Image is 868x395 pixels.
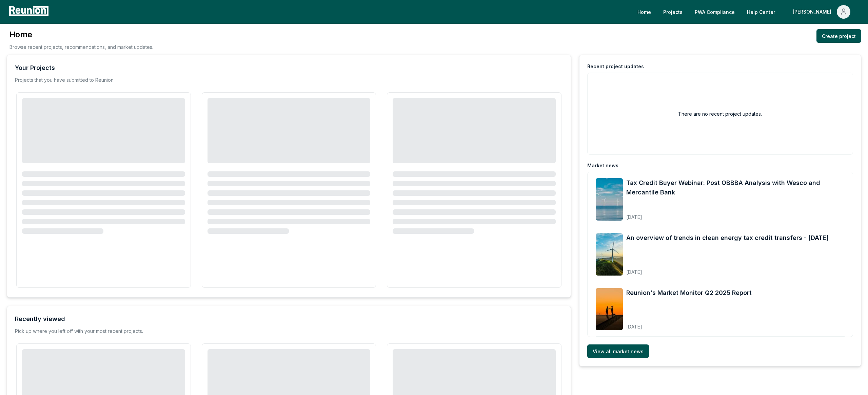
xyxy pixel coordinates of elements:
[793,5,834,19] div: [PERSON_NAME]
[15,314,65,324] div: Recently viewed
[15,63,55,73] div: Your Projects
[658,5,688,19] a: Projects
[626,178,845,197] a: Tax Credit Buyer Webinar: Post OBBBA Analysis with Wesco and Mercantile Bank
[626,318,752,330] div: [DATE]
[596,178,623,221] img: Tax Credit Buyer Webinar: Post OBBBA Analysis with Wesco and Mercantile Bank
[9,43,153,51] p: Browse recent projects, recommendations, and market updates.
[15,77,115,83] p: Projects that you have submitted to Reunion.
[626,288,752,298] a: Reunion's Market Monitor Q2 2025 Report
[587,63,644,70] div: Recent project updates
[596,288,623,331] img: Reunion's Market Monitor Q2 2025 Report
[816,29,861,43] a: Create project
[626,264,829,276] div: [DATE]
[787,5,856,19] button: [PERSON_NAME]
[632,5,656,19] a: Home
[15,328,143,335] div: Pick up where you left off with your most recent projects.
[587,344,649,358] a: View all market news
[596,233,623,276] img: An overview of trends in clean energy tax credit transfers - August 2025
[626,233,829,243] a: An overview of trends in clean energy tax credit transfers - [DATE]
[587,162,618,169] div: Market news
[626,209,845,221] div: [DATE]
[632,5,861,19] nav: Main
[689,5,740,19] a: PWA Compliance
[742,5,781,19] a: Help Center
[9,29,153,40] h3: Home
[678,110,762,117] h2: There are no recent project updates.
